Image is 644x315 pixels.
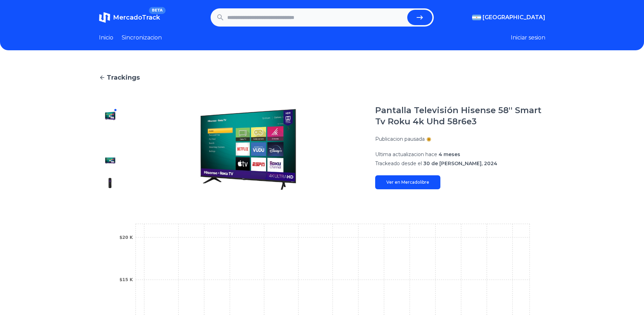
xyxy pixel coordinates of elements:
span: MercadoTrack [113,14,160,21]
a: MercadoTrackBETA [99,12,160,23]
img: Pantalla Televisión Hisense 58'' Smart Tv Roku 4k Uhd 58r6e3 [105,133,116,144]
a: Sincronizacion [122,34,162,42]
span: Ultima actualizacion hace [375,151,437,157]
img: Pantalla Televisión Hisense 58'' Smart Tv Roku 4k Uhd 58r6e3 [105,177,116,189]
h1: Pantalla Televisión Hisense 58'' Smart Tv Roku 4k Uhd 58r6e3 [375,105,545,127]
span: [GEOGRAPHIC_DATA] [483,13,545,22]
span: BETA [149,7,165,14]
button: [GEOGRAPHIC_DATA] [472,13,545,22]
a: Trackings [99,73,545,82]
tspan: $15 K [119,277,133,282]
img: Pantalla Televisión Hisense 58'' Smart Tv Roku 4k Uhd 58r6e3 [135,105,361,194]
a: Ver en Mercadolibre [375,175,440,189]
p: Publicacion pausada [375,135,425,142]
button: Iniciar sesion [511,34,545,42]
a: Inicio [99,34,113,42]
img: Argentina [472,15,481,20]
span: Trackings [107,73,140,82]
img: Pantalla Televisión Hisense 58'' Smart Tv Roku 4k Uhd 58r6e3 [105,155,116,166]
span: Trackeado desde el [375,160,422,167]
span: 4 meses [439,151,460,157]
span: 30 de [PERSON_NAME], 2024 [423,160,497,167]
img: Pantalla Televisión Hisense 58'' Smart Tv Roku 4k Uhd 58r6e3 [105,110,116,122]
tspan: $20 K [119,235,133,240]
img: MercadoTrack [99,12,110,23]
